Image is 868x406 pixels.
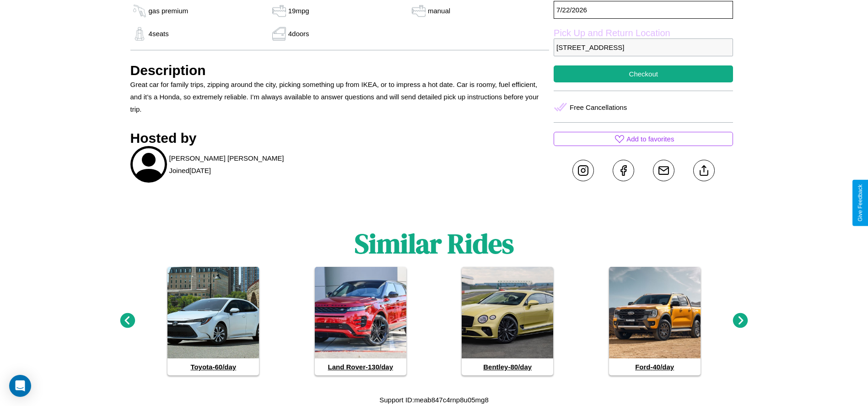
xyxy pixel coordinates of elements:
img: gas [130,27,149,41]
h4: Ford - 40 /day [609,358,701,375]
p: 19 mpg [288,5,309,17]
a: Ford-40/day [609,267,701,375]
p: Free Cancellations [570,101,627,114]
img: gas [130,4,149,18]
a: Land Rover-130/day [315,267,406,375]
p: 7 / 22 / 2026 [554,1,733,19]
p: [STREET_ADDRESS] [554,38,733,56]
img: gas [270,27,288,41]
h4: Land Rover - 130 /day [315,358,406,375]
p: manual [428,5,450,17]
button: Checkout [554,65,733,82]
img: gas [410,4,428,18]
h4: Toyota - 60 /day [167,358,259,375]
div: Give Feedback [857,184,863,222]
a: Bentley-80/day [462,267,553,375]
p: Great car for family trips, zipping around the city, picking something up from IKEA, or to impres... [130,78,550,115]
p: Add to favorites [626,133,674,145]
p: 4 seats [149,27,169,40]
a: Toyota-60/day [167,267,259,375]
h3: Description [130,63,550,78]
p: 4 doors [288,27,309,40]
p: Joined [DATE] [169,164,211,177]
p: Support ID: meab847c4rnp8u05mg8 [379,394,489,406]
p: [PERSON_NAME] [PERSON_NAME] [169,152,284,164]
label: Pick Up and Return Location [554,28,733,38]
div: Open Intercom Messenger [9,375,31,397]
button: Add to favorites [554,132,733,146]
img: gas [270,4,288,18]
h1: Similar Rides [355,225,514,262]
h4: Bentley - 80 /day [462,358,553,375]
h3: Hosted by [130,130,550,146]
p: gas premium [149,5,189,17]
